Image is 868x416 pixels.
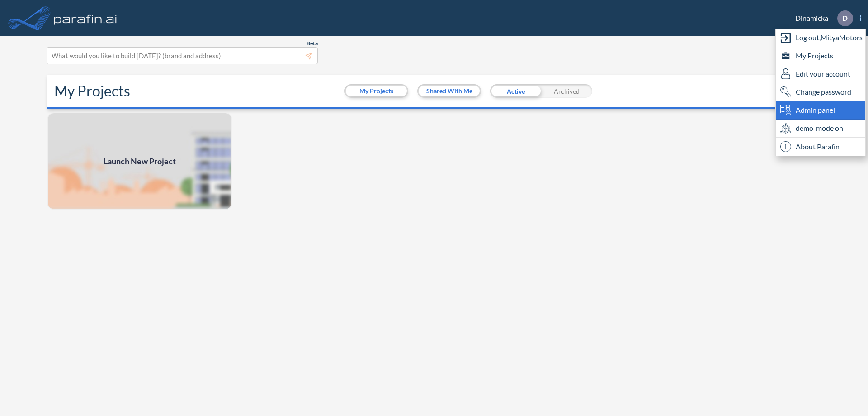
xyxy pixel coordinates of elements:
img: add [47,112,232,210]
span: Log out, MityaMotors [796,32,863,43]
div: Dinamicka [782,10,861,26]
button: My Projects [346,86,407,96]
div: Change password [776,83,865,101]
div: Admin panel [776,101,865,120]
a: Launch New Project [47,112,232,210]
div: About Parafin [776,138,865,156]
span: i [780,141,791,152]
span: Edit your account [796,68,850,79]
span: About Parafin [796,141,840,152]
button: Shared With Me [419,86,480,96]
span: Launch New Project [104,155,176,167]
div: demo-mode on [776,120,865,138]
div: Archived [541,84,592,98]
span: My Projects [796,50,833,61]
div: Edit user [776,65,865,83]
span: demo-mode on [796,123,843,134]
img: logo [52,9,119,27]
span: Change password [796,86,851,97]
h2: My Projects [54,82,130,100]
p: D [842,14,848,22]
div: My Projects [776,47,865,65]
span: Admin panel [796,105,835,115]
span: Beta [307,40,318,47]
div: Log out [776,29,865,47]
div: Active [490,84,541,98]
